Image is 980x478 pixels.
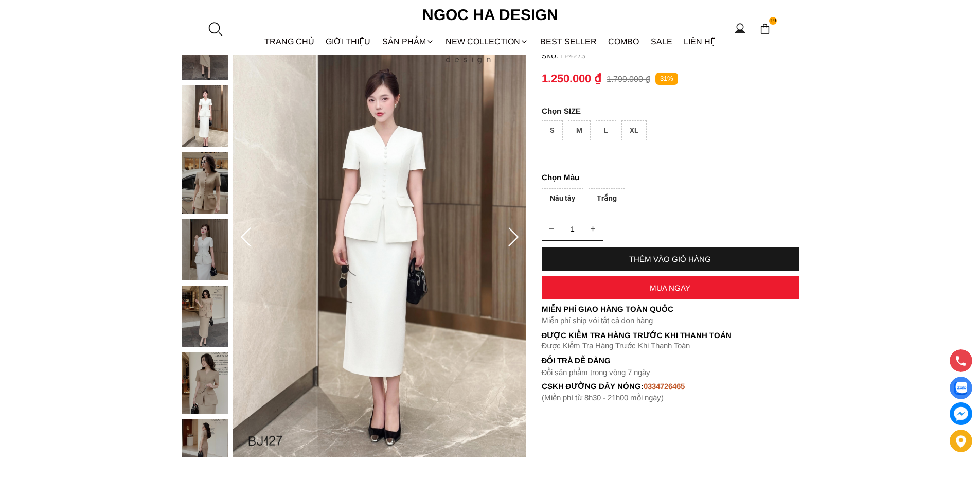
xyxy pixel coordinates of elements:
[542,316,653,325] font: Miễn phí ship với tất cả đơn hàng
[542,171,799,184] p: Màu
[655,73,678,85] p: 31%
[589,188,625,208] div: Trắng
[182,352,228,414] img: Cateline Set_ Bộ Vest Cổ V Đính Cúc Nhí Chân Váy Bút Chì BJ127_mini_5
[542,188,583,208] div: Nâu tây
[644,382,685,391] font: 0334726465
[542,284,799,292] div: MUA NGAY
[259,28,320,55] a: TRANG CHỦ
[560,51,799,60] p: TP4273
[377,28,440,55] div: SẢN PHẨM
[542,356,799,365] h6: Đổi trả dễ dàng
[542,72,601,85] p: 1.250.000 ₫
[759,23,771,34] img: img-CART-ICON-ksit0nf1
[440,28,534,55] a: NEW COLLECTION
[769,17,777,25] span: 19
[182,286,228,347] img: Cateline Set_ Bộ Vest Cổ V Đính Cúc Nhí Chân Váy Bút Chì BJ127_mini_4
[542,219,603,239] input: Quantity input
[182,219,228,280] img: Cateline Set_ Bộ Vest Cổ V Đính Cúc Nhí Chân Váy Bút Chì BJ127_mini_3
[320,28,377,55] a: GIỚI THIỆU
[542,331,799,340] p: Được Kiểm Tra Hàng Trước Khi Thanh Toán
[542,368,651,377] font: Đổi sản phẩm trong vòng 7 ngày
[645,28,679,55] a: SALE
[182,152,228,214] img: Cateline Set_ Bộ Vest Cổ V Đính Cúc Nhí Chân Váy Bút Chì BJ127_mini_2
[950,402,972,425] a: messenger
[413,3,567,27] a: Ngoc Ha Design
[534,28,603,55] a: BEST SELLER
[542,393,664,402] font: (Miễn phí từ 8h30 - 21h00 mỗi ngày)
[542,305,673,313] font: Miễn phí giao hàng toàn quốc
[542,120,563,140] div: S
[950,377,972,399] a: Display image
[602,28,645,55] a: Combo
[607,74,650,84] p: 1.799.000 ₫
[542,382,644,391] font: cskh đường dây nóng:
[542,341,799,350] p: Được Kiểm Tra Hàng Trước Khi Thanh Toán
[233,18,526,457] img: Cateline Set_ Bộ Vest Cổ V Đính Cúc Nhí Chân Váy Bút Chì BJ127_1
[621,120,647,140] div: XL
[954,382,967,395] img: Display image
[542,255,799,263] div: THÊM VÀO GIỎ HÀNG
[542,107,799,115] p: SIZE
[182,85,228,147] img: Cateline Set_ Bộ Vest Cổ V Đính Cúc Nhí Chân Váy Bút Chì BJ127_mini_1
[568,120,591,140] div: M
[542,51,560,60] h6: SKU:
[678,28,722,55] a: LIÊN HỆ
[596,120,616,140] div: L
